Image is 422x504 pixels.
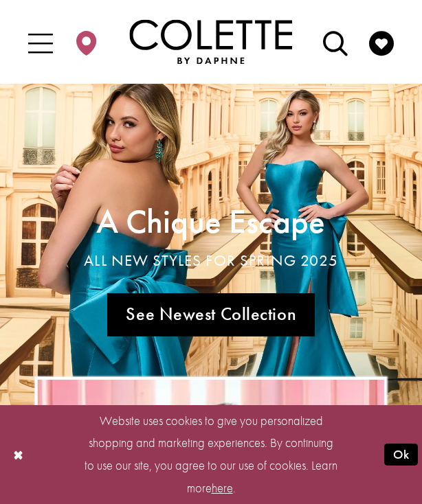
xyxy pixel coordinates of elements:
a: here [212,480,233,496]
p: Website uses cookies to give you personalized shopping and marketing experiences. By continuing t... [85,409,337,500]
a: See Newest Collection A Chique Escape All New Styles For Spring 2025 [107,293,314,336]
button: Submit Dialog [384,444,418,466]
button: Close Dialog [4,444,32,466]
ul: Slider Links [77,285,344,345]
